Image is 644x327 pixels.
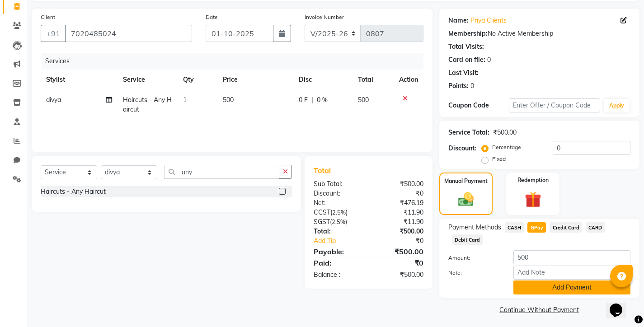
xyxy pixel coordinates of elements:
[448,68,479,78] div: Last Visit:
[123,96,172,113] span: Haircuts - Any Haircut
[448,29,630,38] div: No Active Membership
[492,155,506,163] label: Fixed
[65,25,192,42] input: Search by Name/Mobile/Email/Code
[480,68,483,78] div: -
[118,70,178,90] th: Service
[448,128,489,137] div: Service Total:
[299,95,308,105] span: 0 F
[492,143,521,151] label: Percentage
[368,208,430,217] div: ₹11.90
[293,70,353,90] th: Disc
[448,101,509,110] div: Coupon Code
[307,217,368,227] div: ( )
[317,95,328,105] span: 0 %
[307,270,368,280] div: Balance :
[314,208,330,216] span: CGST
[41,70,118,90] th: Stylist
[178,70,217,90] th: Qty
[487,55,491,65] div: 0
[448,55,485,65] div: Card on file:
[368,179,430,189] div: ₹500.00
[379,236,430,246] div: ₹0
[448,144,476,153] div: Discount:
[368,257,430,268] div: ₹0
[223,96,234,104] span: 500
[307,227,368,236] div: Total:
[368,198,430,208] div: ₹476.19
[307,208,368,217] div: ( )
[307,179,368,189] div: Sub Total:
[527,222,546,233] span: GPay
[332,209,346,216] span: 2.5%
[513,280,630,294] button: Add Payment
[441,305,638,315] a: Continue Without Payment
[444,177,488,185] label: Manual Payment
[448,16,469,25] div: Name:
[332,218,345,225] span: 2.5%
[394,70,423,90] th: Action
[470,81,474,91] div: 0
[448,42,484,51] div: Total Visits:
[442,269,507,277] label: Note:
[368,246,430,257] div: ₹500.00
[368,227,430,236] div: ₹500.00
[183,96,187,104] span: 1
[604,99,630,112] button: Apply
[448,29,488,38] div: Membership:
[513,250,630,264] input: Amount
[550,222,582,233] span: Credit Card
[448,223,501,232] span: Payment Methods
[305,13,344,21] label: Invoice Number
[358,96,369,104] span: 500
[353,70,394,90] th: Total
[453,191,479,209] img: _cash.svg
[307,257,368,268] div: Paid:
[513,266,630,280] input: Add Note
[470,16,507,25] a: Priya Clients
[314,218,330,226] span: SGST
[307,246,368,257] div: Payable:
[509,98,600,112] input: Enter Offer / Coupon Code
[517,176,549,184] label: Redemption
[41,13,55,21] label: Client
[452,234,483,245] span: Debit Card
[606,291,635,318] iframe: chat widget
[42,53,430,70] div: Services
[206,13,218,21] label: Date
[448,81,469,91] div: Points:
[307,236,379,246] a: Add Tip
[41,25,66,42] button: +91
[368,217,430,227] div: ₹11.90
[311,95,313,105] span: |
[368,189,430,198] div: ₹0
[217,70,293,90] th: Price
[307,198,368,208] div: Net:
[520,190,546,210] img: _gift.svg
[46,96,61,104] span: divya
[586,222,605,233] span: CARD
[41,187,106,196] div: Haircuts - Any Haircut
[164,165,279,179] input: Search or Scan
[442,254,507,262] label: Amount:
[368,270,430,280] div: ₹500.00
[493,128,517,137] div: ₹500.00
[314,166,334,175] span: Total
[505,222,524,233] span: CASH
[307,189,368,198] div: Discount:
